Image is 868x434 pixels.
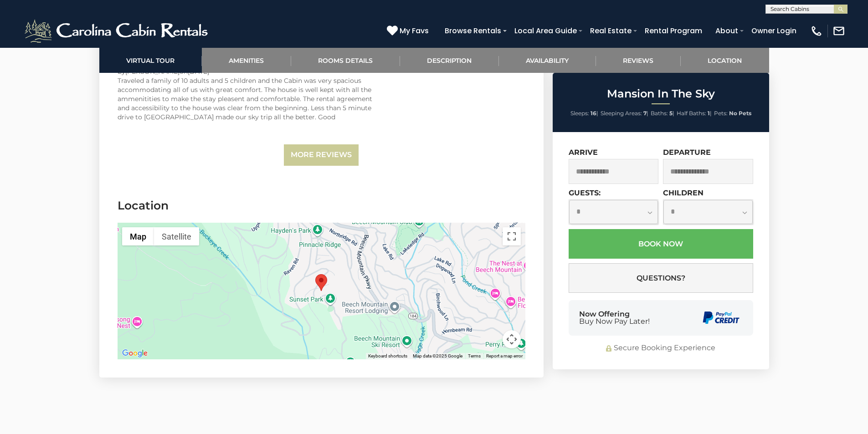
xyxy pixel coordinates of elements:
[640,23,707,39] a: Rental Program
[579,318,650,325] span: Buy Now Pay Later!
[202,48,291,73] a: Amenities
[591,110,596,117] strong: 16
[708,110,710,117] strong: 1
[400,25,429,36] span: My Favs
[120,347,150,359] img: Google
[154,227,199,245] button: Show satellite imagery
[601,110,642,117] span: Sleeping Areas:
[284,144,359,166] a: More Reviews
[601,107,648,119] li: |
[400,48,499,73] a: Description
[596,48,681,73] a: Reviews
[503,227,521,245] button: Toggle fullscreen view
[368,353,407,359] button: Keyboard shortcuts
[663,189,704,197] label: Children
[413,353,462,358] span: Map data ©2025 Google
[99,48,202,73] a: Virtual Tour
[579,311,650,325] div: Now Offering
[681,48,769,73] a: Location
[677,107,712,119] li: |
[677,110,706,117] span: Half Baths:
[291,48,400,73] a: Rooms Details
[23,17,212,45] img: White-1-2.png
[440,23,506,39] a: Browse Rentals
[643,110,647,117] strong: 7
[714,110,728,117] span: Pets:
[120,347,150,359] a: Open this area in Google Maps (opens a new window)
[570,107,598,119] li: |
[729,110,751,117] strong: No Pets
[118,198,525,214] h3: Location
[122,227,154,245] button: Show street map
[499,48,596,73] a: Availability
[832,25,845,37] img: mail-regular-white.png
[663,148,711,157] label: Departure
[669,110,673,117] strong: 5
[569,189,601,197] label: Guests:
[651,110,668,117] span: Baths:
[569,343,753,353] div: Secure Booking Experience
[510,23,581,39] a: Local Area Guide
[570,110,589,117] span: Sleeps:
[586,23,636,39] a: Real Estate
[569,229,753,259] button: Book Now
[711,23,743,39] a: About
[486,353,523,358] a: Report a map error
[555,88,767,100] h2: Mansion In The Sky
[468,353,481,358] a: Terms
[747,23,801,39] a: Owner Login
[569,148,598,157] label: Arrive
[810,25,823,37] img: phone-regular-white.png
[315,274,327,291] div: Mansion In The Sky
[118,76,385,122] div: Traveled a family of 10 adults and 5 children and the Cabin was very spacious accommodating all o...
[569,263,753,293] button: Questions?
[387,25,431,37] a: My Favs
[651,107,674,119] li: |
[503,330,521,348] button: Map camera controls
